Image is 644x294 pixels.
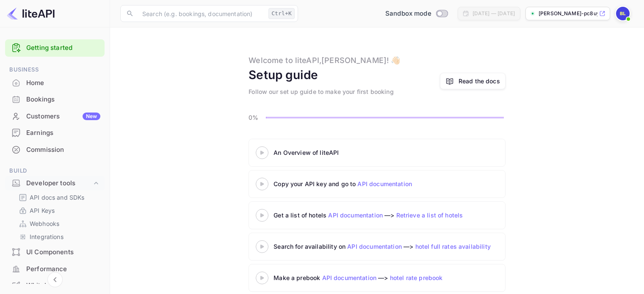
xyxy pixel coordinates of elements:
p: 0% [249,113,263,122]
div: API Keys [15,204,101,217]
div: Webhooks [15,217,101,230]
button: Collapse navigation [47,272,63,287]
div: Developer tools [5,176,105,191]
p: Webhooks [30,219,59,228]
a: Earnings [5,125,105,140]
div: Performance [26,264,100,274]
span: Build [5,166,105,176]
a: API documentation [357,180,412,187]
div: UI Components [26,247,100,257]
a: API documentation [322,274,377,281]
a: Webhooks [19,219,98,228]
a: hotel full rates availability [415,243,491,250]
div: Home [5,75,105,91]
a: API docs and SDKs [19,193,98,202]
p: API docs and SDKs [30,193,85,202]
div: Commission [5,142,105,158]
a: Whitelabel [5,278,105,293]
a: Integrations [19,232,98,241]
a: CustomersNew [5,108,105,124]
div: Customers [26,112,100,121]
span: Business [5,65,105,74]
div: Bookings [26,95,100,104]
div: Get a list of hotels —> [274,211,485,220]
div: An Overview of liteAPI [274,148,485,157]
div: Getting started [5,39,105,57]
a: hotel rate prebook [390,274,443,281]
a: Retrieve a list of hotels [396,212,463,219]
div: Performance [5,261,105,278]
div: Search for availability on —> [274,242,570,251]
a: Performance [5,261,105,277]
div: Developer tools [26,179,92,188]
div: Copy your API key and go to [274,179,485,188]
a: Read the docs [440,73,506,89]
div: Earnings [5,125,105,141]
a: Getting started [26,43,100,53]
a: Home [5,75,105,91]
div: Welcome to liteAPI, [PERSON_NAME] ! 👋🏻 [249,55,400,66]
a: Read the docs [459,77,500,85]
div: API docs and SDKs [15,191,101,203]
div: Bookings [5,91,105,108]
div: New [83,113,100,120]
a: API documentation [347,243,402,250]
input: Search (e.g. bookings, documentation) [137,5,265,22]
div: Commission [26,145,100,155]
img: LiteAPI logo [7,7,55,20]
a: UI Components [5,244,105,260]
img: Bidit LK [616,7,630,20]
div: Earnings [26,128,100,138]
div: Switch to Production mode [382,9,451,19]
a: API Keys [19,206,98,215]
div: Ctrl+K [268,8,295,19]
div: Home [26,78,100,88]
p: API Keys [30,206,55,215]
div: Setup guide [249,66,318,84]
p: Integrations [30,232,64,241]
div: UI Components [5,244,105,261]
div: Make a prebook —> [274,273,485,282]
a: Commission [5,142,105,157]
div: Whitelabel [26,281,100,291]
p: [PERSON_NAME]-pc8uy.nuitee.... [539,10,597,17]
span: Sandbox mode [385,9,431,19]
a: Bookings [5,91,105,107]
div: CustomersNew [5,108,105,125]
div: [DATE] — [DATE] [473,10,515,17]
a: API documentation [328,212,383,219]
div: Follow our set up guide to make your first booking [249,87,394,96]
div: Integrations [15,231,101,243]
